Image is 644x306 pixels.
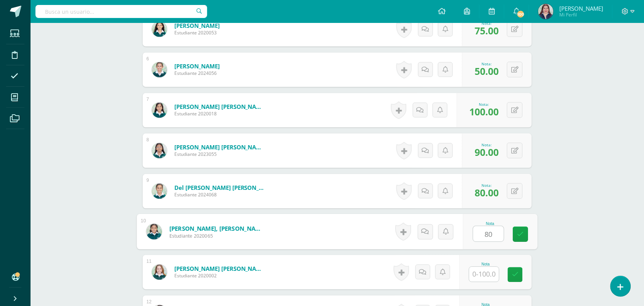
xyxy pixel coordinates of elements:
[559,5,603,12] span: [PERSON_NAME]
[475,21,499,26] div: Nota:
[475,62,499,67] div: Nota:
[174,103,266,111] a: [PERSON_NAME] [PERSON_NAME]
[475,65,499,78] span: 50.00
[475,142,499,148] div: Nota:
[473,222,508,226] div: Nota
[152,103,167,118] img: b049221fc9a3aaa718fc0ebc0d334bf1.png
[469,267,499,282] input: 0-100.0
[152,22,167,37] img: 6e7fcbf51c1e849b1984292aa089e4b5.png
[174,144,266,151] a: [PERSON_NAME] [PERSON_NAME]
[559,11,603,18] span: Mi Perfil
[473,227,504,242] input: 0-100.0
[174,63,220,70] a: [PERSON_NAME]
[517,10,525,18] span: 100
[469,262,502,267] div: Nota
[475,183,499,188] div: Nota:
[469,105,499,118] span: 100.00
[174,273,266,279] span: Estudiante 2020002
[146,224,162,240] img: 3b7c9185d351bceeecddaba952ba5dfa.png
[174,22,220,30] a: [PERSON_NAME]
[152,265,167,280] img: 466a19907dcef20f5a747659c72beb6a.png
[35,5,207,18] input: Busca un usuario...
[469,102,499,107] div: Nota:
[169,233,264,240] span: Estudiante 2020065
[152,143,167,159] img: 34546dffc7f91733d70bae902371eae7.png
[152,184,167,199] img: 0a1b1de43d3f7044cafb493142da5e61.png
[475,146,499,159] span: 90.00
[538,4,554,19] img: 4699b960af3d86597f947e24a004c187.png
[152,62,167,78] img: d32bf5b278170151f9583867f578a70a.png
[174,30,220,36] span: Estudiante 2020053
[475,24,499,37] span: 75.00
[174,184,266,192] a: del [PERSON_NAME] [PERSON_NAME]
[174,192,266,198] span: Estudiante 2024068
[174,151,266,158] span: Estudiante 2023055
[475,186,499,199] span: 80.00
[169,225,264,233] a: [PERSON_NAME], [PERSON_NAME]
[174,265,266,273] a: [PERSON_NAME] [PERSON_NAME]
[174,111,266,117] span: Estudiante 2020018
[174,70,220,77] span: Estudiante 2024056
